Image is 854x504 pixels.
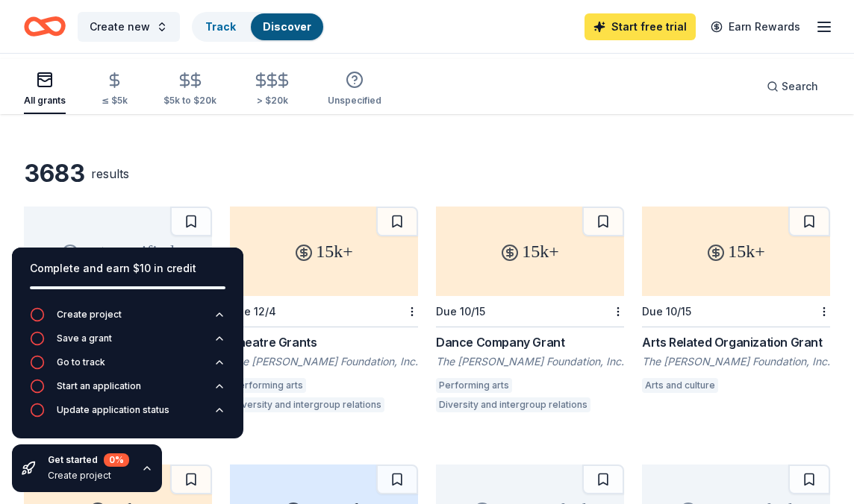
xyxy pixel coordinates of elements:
div: 0 % [104,453,129,467]
button: All grants [24,65,66,114]
button: $5k to $20k [163,66,216,114]
a: Home [24,9,66,44]
div: 3683 [24,159,85,189]
div: The [PERSON_NAME] Foundation, Inc. [642,354,830,369]
button: Start an application [30,379,225,403]
div: Dance Company Grant [436,333,624,351]
div: 15k+ [642,207,830,296]
div: Save a grant [57,333,112,344]
div: Get started [48,453,129,467]
button: Search [755,72,830,101]
div: 15k+ [436,207,624,296]
div: Due 10/15 [642,305,691,318]
span: Search [782,78,818,95]
a: 15k+Due 10/15Dance Company GrantThe [PERSON_NAME] Foundation, Inc.Performing artsDiversity and in... [436,207,624,417]
button: Create project [30,307,225,331]
div: Unspecified [328,95,381,107]
a: Earn Rewards [702,13,809,40]
button: ≤ $5k [102,66,128,114]
div: not specified [24,207,212,296]
div: 15k+ [230,207,418,296]
div: Update application status [57,404,169,416]
div: Due 10/15 [436,305,485,318]
button: Create new [78,12,180,42]
div: > $20k [252,95,292,107]
div: Start an application [57,380,141,392]
a: not specifiedRollingWK [PERSON_NAME] Foundation GrantWK [PERSON_NAME] FoundationEarly childhood e... [24,207,212,429]
a: Discover [263,20,311,33]
a: Start free trial [585,13,696,40]
div: All grants [24,95,66,107]
div: $5k to $20k [163,95,216,107]
a: Track [205,20,236,33]
div: Diversity and intergroup relations [436,397,590,412]
div: Performing arts [230,378,306,393]
button: Save a grant [30,331,225,355]
div: results [91,165,129,183]
span: Create new [90,18,150,36]
div: The [PERSON_NAME] Foundation, Inc. [436,354,624,369]
a: 15k+Due 10/15Arts Related Organization GrantThe [PERSON_NAME] Foundation, Inc.Arts and culture [642,207,830,397]
div: Create project [48,470,129,482]
div: Theatre Grants [230,333,418,351]
div: Arts Related Organization Grant [642,333,830,351]
div: ≤ $5k [102,95,128,107]
div: Arts and culture [642,378,718,393]
div: Diversity and intergroup relations [230,397,384,412]
div: The [PERSON_NAME] Foundation, Inc. [230,354,418,369]
button: Unspecified [328,65,381,114]
div: Complete and earn $10 in credit [30,259,225,277]
div: Create project [57,309,122,321]
a: 15k+Due 12/4Theatre GrantsThe [PERSON_NAME] Foundation, Inc.Performing artsDiversity and intergro... [230,207,418,417]
button: > $20k [252,66,292,114]
button: TrackDiscover [192,12,325,42]
button: Update application status [30,403,225,426]
div: Performing arts [436,378,512,393]
div: Go to track [57,356,105,368]
button: Go to track [30,355,225,379]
